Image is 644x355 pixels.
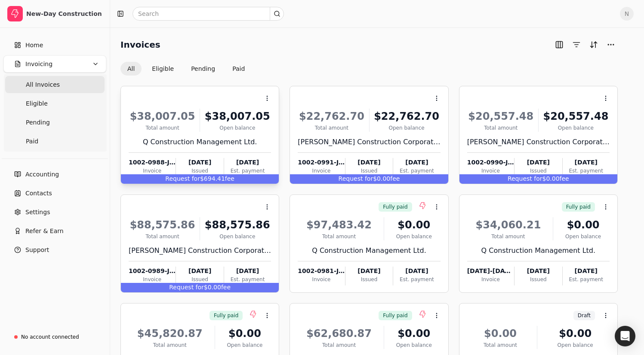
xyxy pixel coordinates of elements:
[459,174,617,184] div: $0.00
[383,312,407,319] span: Fully paid
[129,276,176,283] div: Invoice
[26,118,50,127] span: Pending
[298,109,365,124] div: $22,762.70
[26,80,60,89] span: All Invoices
[467,276,514,283] div: Invoice
[467,158,514,167] div: 1002-0990-JAB
[508,175,542,182] span: Request for
[563,276,610,283] div: Est. payment
[298,167,345,175] div: Invoice
[25,170,59,179] span: Accounting
[345,276,393,283] div: Issued
[184,62,222,76] button: Pending
[560,175,569,182] span: fee
[467,326,534,341] div: $0.00
[393,167,440,175] div: Est. payment
[345,158,393,167] div: [DATE]
[383,203,407,211] span: Fully paid
[298,246,440,256] div: Q Construction Management Ltd.
[225,62,252,76] button: Paid
[290,174,448,184] div: $0.00
[298,267,345,276] div: 1002-0981-JAB
[467,137,610,147] div: [PERSON_NAME] Construction Corporation
[542,124,610,132] div: Open balance
[467,217,550,233] div: $34,060.21
[225,175,234,182] span: fee
[214,312,238,319] span: Fully paid
[345,167,393,175] div: Issued
[541,341,610,349] div: Open balance
[25,189,52,198] span: Contacts
[3,241,106,258] button: Support
[515,267,562,276] div: [DATE]
[129,246,271,256] div: [PERSON_NAME] Construction Corporation
[25,60,52,69] span: Invoicing
[298,233,380,240] div: Total amount
[3,55,106,73] button: Invoicing
[25,41,43,50] span: Home
[393,276,440,283] div: Est. payment
[604,38,618,52] button: More
[203,233,271,240] div: Open balance
[298,124,365,132] div: Total amount
[578,312,591,319] span: Draft
[563,267,610,276] div: [DATE]
[120,62,252,76] div: Invoice filter options
[21,333,79,341] div: No account connected
[388,326,441,341] div: $0.00
[129,158,176,167] div: 1002-0988-JAB
[5,133,105,150] a: Paid
[5,95,105,112] a: Eligible
[587,38,601,52] button: Sort
[25,246,49,255] span: Support
[388,233,441,240] div: Open balance
[129,267,176,276] div: 1002-0989-JAB
[467,341,534,349] div: Total amount
[224,267,271,276] div: [DATE]
[515,276,562,283] div: Issued
[3,185,106,202] a: Contacts
[145,62,181,76] button: Eligible
[467,233,550,240] div: Total amount
[129,326,211,341] div: $45,820.87
[129,109,196,124] div: $38,007.05
[176,267,223,276] div: [DATE]
[388,341,441,349] div: Open balance
[219,341,271,349] div: Open balance
[467,246,610,256] div: Q Construction Management Ltd.
[224,158,271,167] div: [DATE]
[373,109,441,124] div: $22,762.70
[176,167,223,175] div: Issued
[467,109,535,124] div: $20,557.48
[557,217,610,233] div: $0.00
[224,276,271,283] div: Est. payment
[339,175,373,182] span: Request for
[566,203,591,211] span: Fully paid
[176,276,223,283] div: Issued
[221,284,231,291] span: fee
[298,326,380,341] div: $62,680.87
[165,175,200,182] span: Request for
[298,137,440,147] div: [PERSON_NAME] Construction Corporation
[541,326,610,341] div: $0.00
[467,167,514,175] div: Invoice
[169,284,204,291] span: Request for
[5,114,105,131] a: Pending
[121,174,279,184] div: $694.41
[542,109,610,124] div: $20,557.48
[3,329,106,345] a: No account connected
[620,7,634,21] button: N
[345,267,393,276] div: [DATE]
[25,227,64,236] span: Refer & Earn
[129,341,211,349] div: Total amount
[129,233,196,240] div: Total amount
[129,167,176,175] div: Invoice
[298,217,380,233] div: $97,483.42
[373,124,441,132] div: Open balance
[563,158,610,167] div: [DATE]
[557,233,610,240] div: Open balance
[121,283,279,292] div: $0.00
[3,166,106,183] a: Accounting
[26,9,102,18] div: New-Day Construction
[3,222,106,240] button: Refer & Earn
